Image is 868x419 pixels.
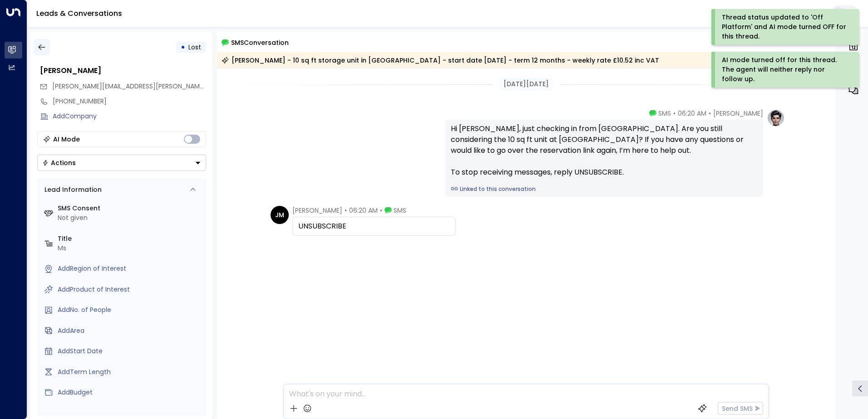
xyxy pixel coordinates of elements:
label: SMS Consent [58,204,202,213]
div: UNSUBSCRIBE [298,221,450,232]
div: Hi [PERSON_NAME], just checking in from [GEOGRAPHIC_DATA]. Are you still considering the 10 sq ft... [451,123,758,178]
img: profile-logo.png [767,109,785,127]
label: Title [58,234,202,244]
span: • [345,206,347,215]
div: Not given [58,213,202,223]
div: [PERSON_NAME] - 10 sq ft storage unit in [GEOGRAPHIC_DATA] - start date [DATE] - term 12 months -... [222,56,659,65]
button: Actions [37,155,206,171]
span: [PERSON_NAME] [713,109,763,118]
span: SMS Conversation [231,37,289,48]
div: • [181,39,185,55]
div: [DATE][DATE] [500,78,552,91]
span: • [709,109,711,118]
span: • [380,206,382,215]
div: Button group with a nested menu [37,155,206,171]
span: 06:20 AM [349,206,378,215]
span: jennifer.mcenhill@gmail.com [52,82,206,91]
div: Ms [58,244,202,253]
div: AddProduct of Interest [58,285,202,294]
div: AI mode turned off for this thread. The agent will neither reply nor follow up. [722,55,847,84]
a: Leads & Conversations [36,8,122,19]
div: AddCompany [53,112,206,121]
div: [PERSON_NAME] [40,65,206,76]
div: AddTerm Length [58,367,202,377]
div: AddBudget [58,388,202,397]
label: Source [58,409,202,418]
div: Lead Information [41,185,102,195]
a: Linked to this conversation [451,185,758,193]
div: Thread status updated to 'Off Platform' and AI mode turned OFF for this thread. [722,13,847,41]
div: AddRegion of Interest [58,264,202,273]
span: Lost [188,43,201,52]
div: AddStart Date [58,346,202,356]
div: [PHONE_NUMBER] [53,97,206,106]
span: SMS [394,206,406,215]
span: • [673,109,676,118]
div: Actions [42,159,76,167]
div: AddArea [58,326,202,336]
div: JM [271,206,289,224]
div: AddNo. of People [58,305,202,315]
span: SMS [658,109,671,118]
div: AI Mode [53,135,80,144]
span: 06:20 AM [678,109,706,118]
span: [PERSON_NAME] [292,206,342,215]
span: [PERSON_NAME][EMAIL_ADDRESS][PERSON_NAME][DOMAIN_NAME] [52,82,257,91]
